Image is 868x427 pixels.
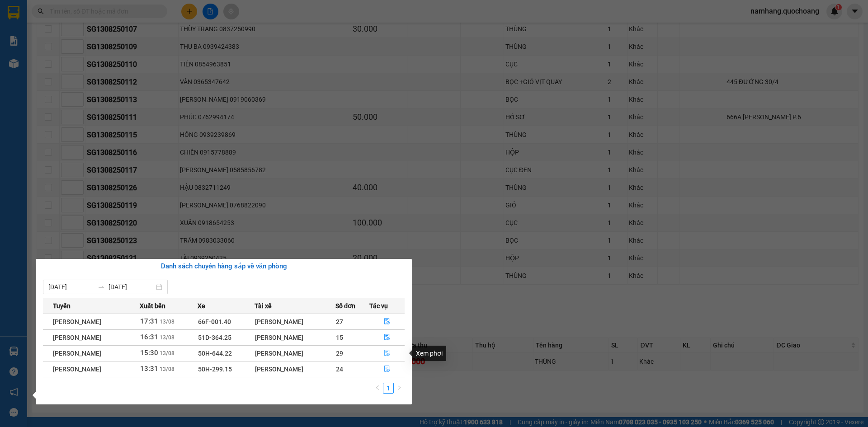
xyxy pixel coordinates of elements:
[336,350,343,357] span: 29
[198,301,205,311] span: Xe
[53,301,71,311] span: Tuyến
[198,334,231,341] span: 51D-364.25
[53,334,101,341] span: [PERSON_NAME]
[383,383,393,393] a: 1
[140,365,158,373] span: 13:31
[375,385,380,390] span: left
[335,301,356,311] span: Số đơn
[370,362,405,376] button: file-done
[336,318,343,325] span: 27
[53,350,101,357] span: [PERSON_NAME]
[412,346,446,361] div: Xem phơi
[53,318,101,325] span: [PERSON_NAME]
[140,333,158,341] span: 16:31
[384,334,390,341] span: file-done
[255,348,335,358] div: [PERSON_NAME]
[370,330,405,345] button: file-done
[140,317,158,325] span: 17:31
[394,383,405,394] li: Next Page
[53,366,101,373] span: [PERSON_NAME]
[384,350,390,357] span: file-done
[198,366,232,373] span: 50H-299.15
[160,319,175,325] span: 13/08
[255,301,272,311] span: Tài xế
[98,283,105,291] span: swap-right
[383,383,394,394] li: 1
[160,366,175,372] span: 13/08
[140,349,158,357] span: 15:30
[140,301,165,311] span: Xuất bến
[336,334,343,341] span: 15
[372,383,383,394] button: left
[255,317,335,327] div: [PERSON_NAME]
[369,301,388,311] span: Tác vụ
[160,350,175,357] span: 13/08
[370,346,405,361] button: file-done
[394,383,405,394] button: right
[255,333,335,343] div: [PERSON_NAME]
[198,350,232,357] span: 50H-644.22
[98,283,105,291] span: to
[198,318,231,325] span: 66F-001.40
[336,366,343,373] span: 24
[370,314,405,329] button: file-done
[255,364,335,374] div: [PERSON_NAME]
[48,282,94,292] input: Từ ngày
[384,318,390,325] span: file-done
[108,282,154,292] input: Đến ngày
[396,385,402,390] span: right
[160,334,175,341] span: 13/08
[372,383,383,394] li: Previous Page
[384,366,390,373] span: file-done
[43,261,405,272] div: Danh sách chuyến hàng sắp về văn phòng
